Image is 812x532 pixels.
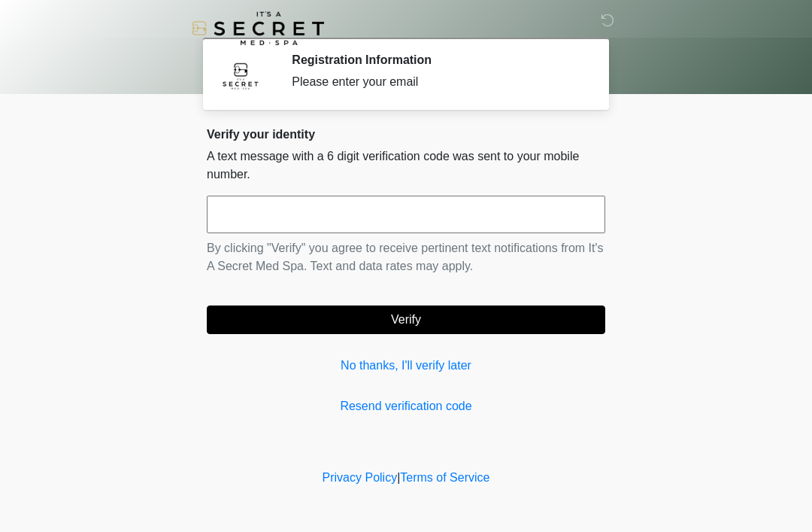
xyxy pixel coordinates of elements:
[400,471,489,484] a: Terms of Service
[292,73,583,91] div: Please enter your email
[192,11,324,45] img: It's A Secret Med Spa Logo
[218,53,263,98] img: Agent Avatar
[207,239,605,275] p: By clicking "Verify" you agree to receive pertinent text notifications from It's A Secret Med Spa...
[207,306,605,334] button: Verify
[292,53,583,67] h2: Registration Information
[323,471,398,484] a: Privacy Policy
[207,357,605,375] a: No thanks, I'll verify later
[397,471,400,484] a: |
[207,147,605,184] p: A text message with a 6 digit verification code was sent to your mobile number.
[207,127,605,141] h2: Verify your identity
[207,397,605,415] a: Resend verification code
